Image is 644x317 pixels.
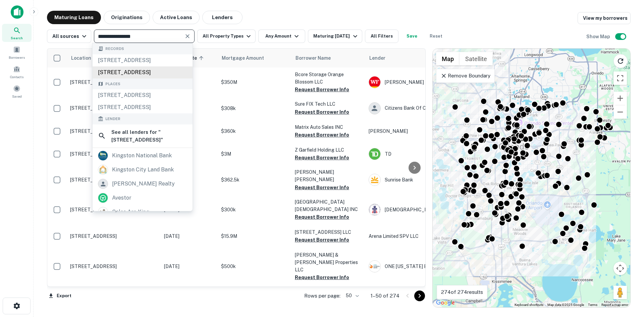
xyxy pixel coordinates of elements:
span: Search [11,35,23,41]
button: Any Amount [258,30,305,43]
img: Google [434,299,457,307]
img: picture [369,204,380,215]
button: Request Borrower Info [295,108,349,116]
a: kingston city land bank [93,163,193,177]
img: capitalize-icon.png [11,5,23,19]
div: 0 0 [433,49,630,307]
div: Sunrise Bank [369,174,469,186]
img: picture [369,261,380,272]
p: [PERSON_NAME] [PERSON_NAME] [295,168,362,183]
p: [STREET_ADDRESS] [70,233,157,239]
button: Toggle fullscreen view [613,71,627,85]
button: All sources [47,30,91,43]
p: [STREET_ADDRESS] LLC [295,228,362,236]
a: Open this area in Google Maps (opens a new window) [434,299,457,307]
div: [PERSON_NAME] Fargo [369,76,469,88]
p: Arena Limited SPV LLC [369,232,469,240]
p: [GEOGRAPHIC_DATA][DEMOGRAPHIC_DATA] INC [295,198,362,213]
button: Request Borrower Info [295,213,349,221]
img: picture [369,174,380,186]
p: [STREET_ADDRESS] [70,79,157,85]
button: Zoom out [613,105,627,119]
th: Mortgage Amount [218,49,291,67]
button: Request Borrower Info [295,131,349,139]
button: Save your search to get updates of matches that match your search criteria. [401,30,423,43]
span: Places [105,81,120,87]
img: picture [98,165,108,174]
div: avestor [112,193,131,203]
img: picture [369,148,380,160]
a: View my borrowers [578,12,631,24]
button: Originations [104,11,150,24]
div: kingston city land bank [112,165,174,175]
p: $350M [221,78,288,86]
a: [PERSON_NAME] realty [93,177,193,191]
p: Bcore Storage Orange Blossom LLC [295,71,362,86]
span: Records [105,46,124,52]
p: Z Garfield Holding LLC [295,146,362,154]
p: $362.5k [221,176,288,183]
h6: See all lenders for " [STREET_ADDRESS] " [111,128,187,144]
div: [STREET_ADDRESS] [93,101,193,113]
button: Request Borrower Info [295,86,349,94]
a: Borrowers [2,43,32,61]
th: Borrower Name [291,49,365,67]
p: $300k [221,206,288,213]
iframe: Chat Widget [610,242,644,274]
div: [STREET_ADDRESS] [93,66,193,78]
p: [STREET_ADDRESS] [70,263,157,269]
button: Active Loans [153,11,200,24]
p: [DATE] [164,232,214,240]
p: $308k [221,105,288,112]
button: Lenders [202,11,243,24]
span: Map data ©2025 Google [547,303,584,307]
div: [DEMOGRAPHIC_DATA] (u.s.a.) [369,204,469,216]
span: Location [71,54,91,62]
button: Reload search area [613,54,628,68]
button: Show street map [436,52,460,65]
div: Contacts [2,63,32,81]
div: [PERSON_NAME] realty [112,179,175,189]
div: All sources [52,32,88,40]
div: Maturing [DATE] [313,32,359,40]
img: picture [98,193,108,203]
img: picture [98,207,108,217]
button: Reset [425,30,447,43]
img: picture [98,151,108,160]
p: [DATE] [164,263,214,270]
p: $360k [221,127,288,135]
img: picture [369,76,380,88]
p: Rows per page: [304,292,340,300]
p: [PERSON_NAME] & [PERSON_NAME] Properties LLC [295,251,362,273]
a: Terms (opens in new tab) [588,303,597,307]
span: Saved [12,94,22,99]
button: Request Borrower Info [295,154,349,162]
span: Contacts [10,74,23,80]
button: Request Borrower Info [295,273,349,281]
button: Keyboard shortcuts [515,303,543,307]
button: Zoom in [613,92,627,105]
p: Matrix Auto Sales INC [295,123,362,131]
a: Search [2,24,32,42]
a: Report a map error [601,303,628,307]
div: 50 [343,291,360,301]
th: Lender [365,49,473,67]
p: Remove Boundary [440,72,490,80]
button: Clear [183,32,192,41]
button: Maturing [DATE] [308,30,362,43]
div: kingston national bank [112,151,172,161]
p: [STREET_ADDRESS] [70,207,157,213]
a: sales are king [93,205,193,219]
button: All Property Types [197,30,256,43]
a: Saved [2,82,32,100]
button: Request Borrower Info [295,183,349,192]
p: [PERSON_NAME] [369,127,469,135]
span: Mortgage Amount [222,54,273,62]
div: [STREET_ADDRESS] [93,54,193,66]
p: 274 of 274 results [441,288,483,296]
p: [STREET_ADDRESS] [70,128,157,134]
p: [STREET_ADDRESS] [70,151,157,157]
